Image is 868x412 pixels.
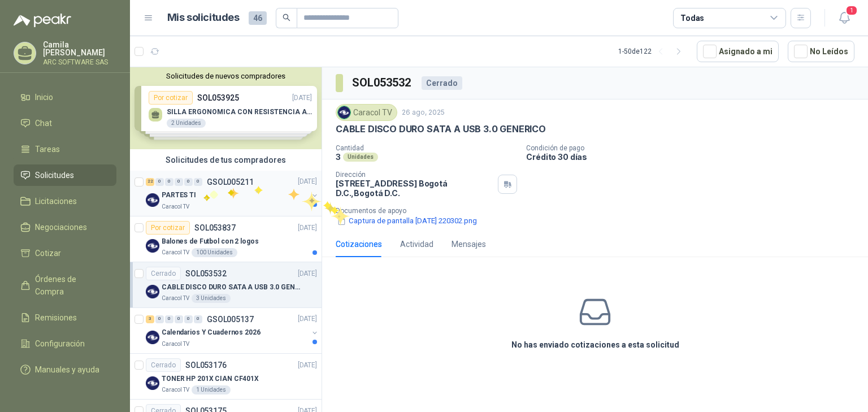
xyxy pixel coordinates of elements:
[146,313,319,349] a: 3 0 0 0 0 0 GSOL005137[DATE] Company LogoCalendarios Y Cuadernos 2026Caracol TV
[336,238,382,250] div: Cotizaciones
[185,361,227,369] p: SOL053176
[162,294,189,303] p: Caracol TV
[155,178,164,186] div: 0
[697,41,779,62] button: Asignado a mi
[336,207,863,215] p: Documentos de apoyo
[184,315,193,323] div: 0
[336,179,493,198] p: [STREET_ADDRESS] Bogotá D.C. , Bogotá D.C.
[343,153,378,162] div: Unidades
[146,315,154,323] div: 3
[526,152,863,162] p: Crédito 30 días
[130,262,322,308] a: CerradoSOL053532[DATE] Company LogoCABLE DISCO DURO SATA A USB 3.0 GENERICOCaracol TV3 Unidades
[175,178,183,186] div: 0
[146,175,319,211] a: 22 0 0 0 0 0 GSOL005211[DATE] Company LogoPARTES TICaracol TV
[146,221,190,235] div: Por cotizar
[35,337,85,350] span: Configuración
[192,294,231,303] div: 3 Unidades
[400,238,433,250] div: Actividad
[35,143,60,155] span: Tareas
[283,14,290,21] span: search
[175,315,183,323] div: 0
[130,216,322,262] a: Por cotizarSOL053837[DATE] Company LogoBalones de Futbol con 2 logosCaracol TV100 Unidades
[162,385,189,394] p: Caracol TV
[336,104,397,121] div: Caracol TV
[35,273,106,298] span: Órdenes de Compra
[352,74,413,92] h3: SOL053532
[452,238,486,250] div: Mensajes
[35,195,77,207] span: Licitaciones
[422,76,462,90] div: Cerrado
[165,178,173,186] div: 0
[336,144,517,152] p: Cantidad
[207,178,254,186] p: GSOL005211
[618,42,688,60] div: 1 - 50 de 122
[14,359,116,380] a: Manuales y ayuda
[14,164,116,186] a: Solicitudes
[130,67,322,149] div: Solicitudes de nuevos compradoresPor cotizarSOL053925[DATE] SILLA ERGONOMICA CON RESISTENCIA A 15...
[526,144,863,152] p: Condición de pago
[162,340,189,349] p: Caracol TV
[162,202,189,211] p: Caracol TV
[130,354,322,400] a: CerradoSOL053176[DATE] Company LogoTONER HP 201X CIAN CF401XCaracol TV1 Unidades
[162,236,259,247] p: Balones de Futbol con 2 logos
[155,315,164,323] div: 0
[162,282,302,293] p: CABLE DISCO DURO SATA A USB 3.0 GENERICO
[43,59,116,66] p: ARC SOFTWARE SAS
[146,178,154,186] div: 22
[14,268,116,302] a: Órdenes de Compra
[336,152,341,162] p: 3
[194,315,202,323] div: 0
[146,358,181,372] div: Cerrado
[43,41,116,57] p: Camila [PERSON_NAME]
[14,86,116,108] a: Inicio
[130,149,322,171] div: Solicitudes de tus compradores
[680,12,704,24] div: Todas
[192,385,231,394] div: 1 Unidades
[162,248,189,257] p: Caracol TV
[788,41,854,62] button: No Leídos
[402,107,445,118] p: 26 ago, 2025
[298,360,317,371] p: [DATE]
[336,215,478,227] button: Captura de pantalla [DATE] 220302.png
[162,328,261,339] p: Calendarios Y Cuadernos 2026
[35,221,87,233] span: Negociaciones
[162,190,196,201] p: PARTES TI
[14,216,116,238] a: Negociaciones
[14,14,71,27] img: Logo peakr
[298,268,317,279] p: [DATE]
[146,193,159,207] img: Company Logo
[35,247,61,259] span: Cotizar
[298,177,317,188] p: [DATE]
[167,10,240,26] h1: Mis solicitudes
[338,106,350,119] img: Company Logo
[14,242,116,264] a: Cotizar
[146,285,159,298] img: Company Logo
[249,11,267,25] span: 46
[14,112,116,134] a: Chat
[14,333,116,354] a: Configuración
[336,123,546,135] p: CABLE DISCO DURO SATA A USB 3.0 GENERICO
[35,311,77,324] span: Remisiones
[162,374,259,384] p: TONER HP 201X CIAN CF401X
[146,331,159,344] img: Company Logo
[14,190,116,212] a: Licitaciones
[35,363,99,376] span: Manuales y ayuda
[298,223,317,233] p: [DATE]
[336,171,493,179] p: Dirección
[194,224,236,232] p: SOL053837
[146,267,181,280] div: Cerrado
[146,239,159,253] img: Company Logo
[207,315,254,323] p: GSOL005137
[14,138,116,160] a: Tareas
[834,8,854,28] button: 1
[511,339,679,351] h3: No has enviado cotizaciones a esta solicitud
[35,91,53,103] span: Inicio
[165,315,173,323] div: 0
[845,5,858,16] span: 1
[185,270,227,277] p: SOL053532
[192,248,237,257] div: 100 Unidades
[35,117,52,129] span: Chat
[14,307,116,328] a: Remisiones
[134,72,317,80] button: Solicitudes de nuevos compradores
[298,314,317,325] p: [DATE]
